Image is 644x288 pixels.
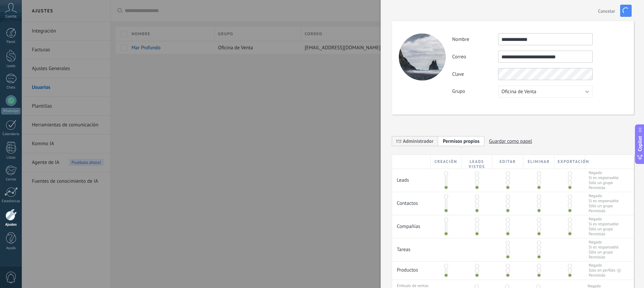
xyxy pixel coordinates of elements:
div: Panel [1,40,21,44]
label: Grupo [452,88,498,95]
span: Si es responsable [589,222,619,227]
span: Permisos propios [443,138,480,145]
div: Listas [1,156,21,160]
span: Permitido [589,255,619,260]
span: Negado [589,170,619,175]
span: Cancelar [598,9,615,13]
span: Negado [589,193,619,198]
span: Negado [589,217,619,222]
div: Correo [1,177,21,182]
div: Leads [1,64,21,68]
div: Permitido [589,273,605,278]
div: Estadísticas [1,199,21,204]
div: Negado [589,263,602,268]
div: WhatsApp [1,108,20,114]
span: Oficina de Venta [501,89,536,95]
span: Sólo un grupo [589,227,619,232]
span: Sólo un grupo [589,250,619,255]
div: Ajustes [1,223,21,227]
div: Ayuda [1,246,21,250]
div: Calendario [1,132,21,136]
div: Chats [1,85,21,90]
div: Contactos [392,192,431,210]
span: Permitido [589,185,619,190]
div: Compañías [392,215,431,233]
button: Cancelar [595,5,618,16]
label: Clave [452,71,498,77]
div: Leads [392,169,431,187]
div: Tareas [392,238,431,256]
span: Permitido [589,232,619,237]
span: Permitido [589,209,619,214]
div: Creación [431,155,462,169]
div: Leads vistos [462,155,492,169]
span: Add new role [438,136,484,146]
span: Negado [589,240,619,245]
span: Administrador [403,138,433,145]
div: Solo en perfiles [589,268,615,273]
label: Nombre [452,36,498,43]
span: Si es responsable [589,175,619,180]
span: Guardar como papel [489,136,532,147]
div: Eliminar [523,155,554,169]
span: Copilot [637,136,643,151]
span: Si es responsable [589,198,619,204]
span: Si es responsable [589,245,619,250]
div: ? [616,268,620,273]
label: Correo [452,54,498,60]
span: Sólo un grupo [589,180,619,185]
div: Exportación [554,155,585,169]
div: Productos [392,262,431,277]
div: Editar [492,155,523,169]
span: Sólo un grupo [589,204,619,209]
span: Administrador [392,136,438,146]
span: Cuenta [5,14,16,19]
button: Oficina de Venta [498,85,593,98]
